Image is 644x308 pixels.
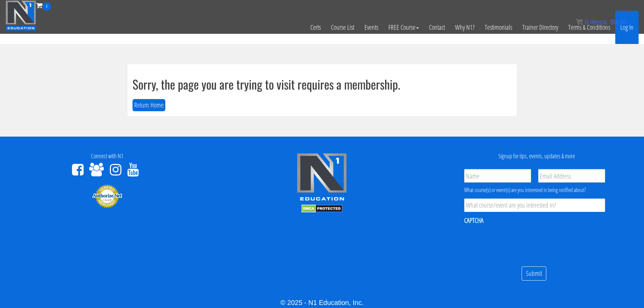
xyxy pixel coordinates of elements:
label: CAPTCHA [464,216,483,225]
img: n1-edu-logo [296,153,347,203]
h4: Signup for tips, events, updates & more [434,153,639,160]
input: What course/event are you interested in? [464,198,605,212]
h4: Connect with N1 [5,153,210,160]
div: What course(s) or event(s) are you interested in being notified about? [464,186,605,194]
span: 0 [43,2,51,11]
iframe: reCAPTCHA [464,229,567,256]
a: Trainer Directory [517,11,563,44]
a: Log In [615,11,639,44]
input: Name [464,169,531,183]
button: Return Home [133,99,165,112]
span: $ [610,18,614,26]
bdi: 0.00 [610,18,627,26]
img: DMCA.com Protection Status [302,205,342,213]
a: Why N1? [450,11,480,44]
span: 0 [585,18,588,26]
img: icon11.png [576,19,583,25]
img: Authorize.Net Merchant - Click to Verify [92,184,122,208]
input: Submit [522,266,546,281]
a: 0 items: $0.00 [576,18,627,26]
input: Email Address [538,169,605,183]
h1: Sorry, the page you are trying to visit requires a membership. [133,77,512,91]
a: 0 [36,1,51,10]
a: Events [359,11,383,44]
img: n1-education [5,0,36,31]
a: Contact [424,11,450,44]
div: © 2025 - N1 Education, Inc. [5,298,639,308]
a: Certs [305,11,326,44]
a: FREE Course [383,11,424,44]
a: Terms & Conditions [563,11,615,44]
a: Course List [326,11,359,44]
a: Testimonials [480,11,517,44]
span: items: [590,18,608,26]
